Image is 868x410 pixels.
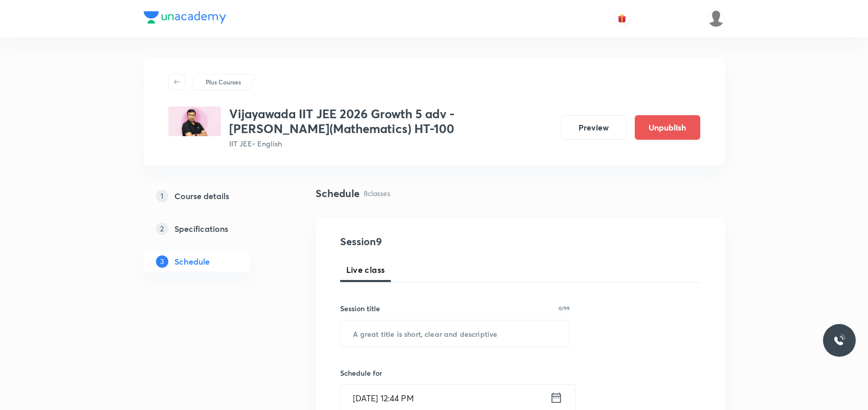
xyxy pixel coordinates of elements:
h3: Vijayawada IIT JEE 2026 Growth 5 adv -[PERSON_NAME](Mathematics) HT-100 [229,106,553,136]
p: 2 [156,223,168,235]
button: Preview [561,115,627,140]
p: 0/99 [559,306,570,311]
img: S Naga kusuma Alekhya [707,10,725,27]
p: 1 [156,190,168,202]
p: Plus Courses [206,77,241,87]
span: Live class [346,264,385,276]
h6: Session title [340,303,380,314]
p: IIT JEE • English [229,138,553,149]
h5: Schedule [174,255,210,268]
img: avatar [617,14,627,23]
h6: Schedule for [340,368,570,378]
button: avatar [614,10,630,27]
img: Company Logo [144,11,226,24]
p: 3 [156,255,168,268]
img: BCF94D70-199A-450A-9340-D65835995490_plus.png [168,106,221,136]
h4: Schedule [316,186,360,201]
a: 2Specifications [144,219,283,239]
button: Unpublish [635,115,700,140]
h4: Session 9 [340,234,527,249]
input: A great title is short, clear and descriptive [341,320,570,347]
h5: Course details [174,190,229,202]
a: Company Logo [144,11,226,26]
h5: Specifications [174,223,228,235]
p: 8 classes [364,188,390,199]
img: ttu [833,334,845,347]
a: 1Course details [144,186,283,206]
